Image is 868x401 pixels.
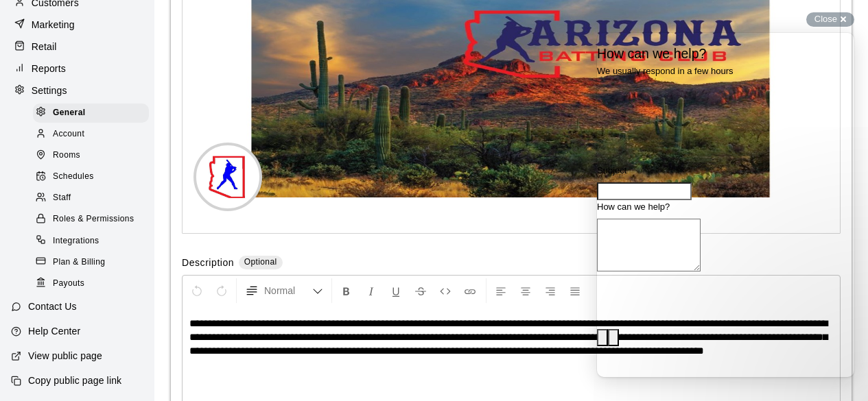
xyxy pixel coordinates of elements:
[185,278,209,303] button: Undo
[597,33,854,377] iframe: Help Scout Beacon - Live Chat, Contact Form, and Knowledge Base
[11,36,143,57] a: Retail
[28,300,77,313] p: Contact Us
[33,102,154,123] a: General
[33,273,154,294] a: Payouts
[806,12,854,27] button: Close
[33,189,149,208] div: Staff
[335,278,358,303] button: Format Bold
[32,62,66,75] p: Reports
[28,349,102,363] p: View public page
[32,18,75,32] p: Marketing
[53,149,80,162] span: Rooms
[53,212,134,226] span: Roles & Permissions
[434,278,457,303] button: Insert Code
[33,230,154,252] a: Integrations
[33,209,154,230] a: Roles & Permissions
[33,125,149,144] div: Account
[33,232,149,251] div: Integrations
[563,278,587,303] button: Justify Align
[210,278,233,303] button: Redo
[33,188,154,209] a: Staff
[53,170,94,184] span: Schedules
[33,104,149,123] div: General
[33,274,149,293] div: Payouts
[28,324,80,338] p: Help Center
[11,58,143,79] a: Reports
[33,210,149,229] div: Roles & Permissions
[28,374,121,387] p: Copy public page link
[53,256,105,269] span: Plan & Billing
[458,278,482,303] button: Insert Link
[514,278,537,303] button: Center Align
[360,278,383,303] button: Format Italics
[182,256,234,271] label: Description
[11,80,143,101] a: Settings
[814,14,837,24] span: Close
[489,278,513,303] button: Left Align
[33,123,154,145] a: Account
[33,167,149,186] div: Schedules
[384,278,408,303] button: Format Underline
[33,167,154,188] a: Schedules
[53,191,71,205] span: Staff
[244,257,277,267] span: Optional
[32,84,67,97] p: Settings
[264,284,312,297] span: Normal
[409,278,432,303] button: Format Strikethrough
[53,106,86,120] span: General
[11,14,143,35] a: Marketing
[53,234,99,248] span: Integrations
[33,146,149,165] div: Rooms
[33,253,149,272] div: Plan & Billing
[32,40,57,53] p: Retail
[539,278,562,303] button: Right Align
[53,127,84,141] span: Account
[33,145,154,167] a: Rooms
[239,278,329,303] button: Formatting Options
[53,277,84,291] span: Payouts
[33,252,154,273] a: Plan & Billing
